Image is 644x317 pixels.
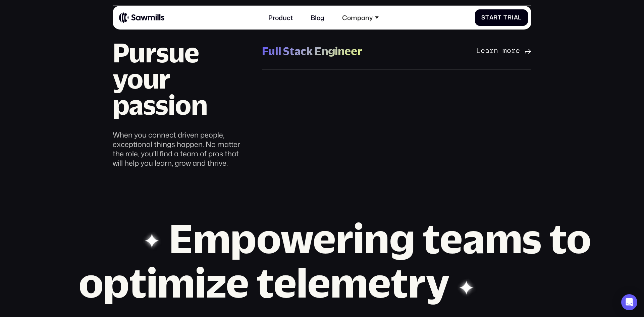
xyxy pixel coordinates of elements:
[113,40,248,118] h2: Pursue your passion
[264,9,298,26] a: Product
[306,9,329,26] a: Blog
[507,14,512,21] span: r
[498,14,502,21] span: t
[512,14,514,21] span: i
[337,9,383,26] div: Company
[476,47,520,56] div: Learn more
[489,14,494,21] span: a
[140,216,620,260] div: Empowering teams to
[503,14,507,21] span: T
[518,14,522,21] span: l
[262,44,362,58] div: Full Stack Engineer
[50,260,479,305] div: optimize telemetry
[113,130,248,168] div: When you connect driven people, exceptional things happen. No matter the role, you’ll find a team...
[493,14,498,21] span: r
[485,14,489,21] span: t
[475,9,528,26] a: StartTrial
[514,14,518,21] span: a
[481,14,485,21] span: S
[262,33,531,69] a: Full Stack EngineerLearn more
[621,294,637,310] div: Open Intercom Messenger
[342,14,373,21] div: Company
